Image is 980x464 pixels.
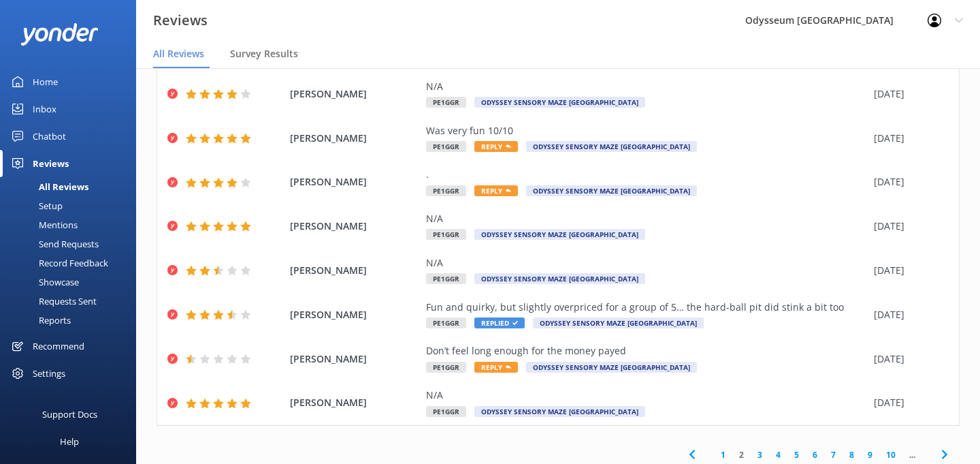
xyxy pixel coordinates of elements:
div: [DATE] [874,219,942,234]
div: Inbox [33,95,56,123]
a: Mentions [8,215,136,234]
h3: Reviews [153,10,208,31]
span: [PERSON_NAME] [290,174,419,189]
a: Showcase [8,273,136,292]
span: [PERSON_NAME] [290,87,419,102]
span: Odyssey Sensory Maze [GEOGRAPHIC_DATA] [474,273,645,284]
div: Showcase [8,273,79,292]
a: 3 [751,448,769,461]
span: Replied [474,318,525,328]
span: Odyssey Sensory Maze [GEOGRAPHIC_DATA] [474,229,645,240]
div: N/A [426,256,867,270]
a: Record Feedback [8,253,136,273]
span: [PERSON_NAME] [290,219,419,234]
span: Reply [474,141,518,152]
div: [DATE] [874,307,942,322]
span: [PERSON_NAME] [290,395,419,410]
a: Setup [8,196,136,215]
span: [PERSON_NAME] [290,352,419,367]
div: All Reviews [8,177,88,196]
a: All Reviews [8,177,136,196]
div: [DATE] [874,263,942,278]
span: Odyssey Sensory Maze [GEOGRAPHIC_DATA] [474,406,645,417]
span: Survey Results [230,47,298,61]
div: Help [60,428,79,455]
span: PE1GGR [426,229,466,240]
span: Reply [474,362,518,373]
a: 9 [861,448,879,461]
div: Record Feedback [8,253,108,273]
span: [PERSON_NAME] [290,263,419,278]
a: 4 [769,448,787,461]
a: 6 [806,448,824,461]
div: Settings [33,360,65,387]
img: yonder-white-logo.png [20,23,99,46]
div: Recommend [33,332,84,360]
span: PE1GGR [426,362,466,373]
div: Home [33,68,58,95]
span: PE1GGR [426,141,466,152]
div: [DATE] [874,352,942,367]
div: [DATE] [874,87,942,102]
span: Odyssey Sensory Maze [GEOGRAPHIC_DATA] [526,362,697,373]
div: Fun and quirky, but slightly overpriced for a group of 5… the hard-ball pit did stink a bit too [426,300,867,315]
a: 1 [714,448,732,461]
a: Reports [8,311,136,330]
div: Reports [8,311,71,330]
div: N/A [426,211,867,226]
div: Was very fun 10/10 [426,123,867,138]
span: [PERSON_NAME] [290,131,419,146]
span: PE1GGR [426,185,466,196]
span: Odyssey Sensory Maze [GEOGRAPHIC_DATA] [526,141,697,152]
div: Support Docs [42,401,97,428]
div: [DATE] [874,174,942,189]
a: 8 [843,448,861,461]
div: Don’t feel long enough for the money payed [426,343,867,358]
a: Requests Sent [8,292,136,311]
a: 10 [879,448,902,461]
div: N/A [426,79,867,94]
div: [DATE] [874,131,942,146]
div: Send Requests [8,234,99,253]
span: Reply [474,185,518,196]
span: Odyssey Sensory Maze [GEOGRAPHIC_DATA] [533,318,704,328]
span: PE1GGR [426,406,466,417]
span: PE1GGR [426,318,466,328]
div: N/A [426,388,867,403]
span: [PERSON_NAME] [290,307,419,322]
span: ... [902,448,922,461]
div: Mentions [8,215,78,234]
a: Send Requests [8,234,136,253]
span: Odyssey Sensory Maze [GEOGRAPHIC_DATA] [526,185,697,196]
a: 2 [732,448,751,461]
div: Requests Sent [8,292,97,311]
span: PE1GGR [426,97,466,108]
span: All Reviews [153,47,204,61]
a: 5 [787,448,806,461]
span: Odyssey Sensory Maze [GEOGRAPHIC_DATA] [474,97,645,108]
a: 7 [824,448,843,461]
div: [DATE] [874,395,942,410]
div: Reviews [33,150,69,177]
div: . [426,167,867,182]
div: Setup [8,196,63,215]
span: PE1GGR [426,273,466,284]
div: Chatbot [33,123,66,150]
